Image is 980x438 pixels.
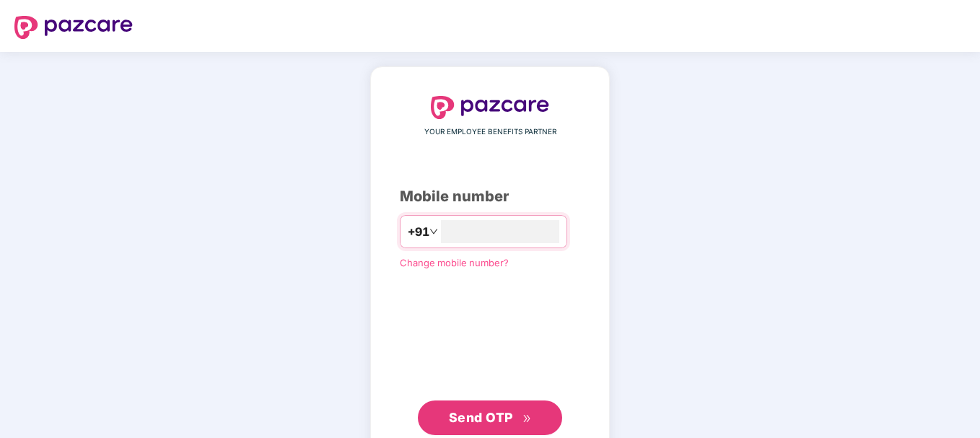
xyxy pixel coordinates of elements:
img: logo [14,16,133,39]
img: logo [431,96,549,119]
span: Send OTP [449,410,513,425]
span: YOUR EMPLOYEE BENEFITS PARTNER [424,126,556,138]
span: double-right [522,414,532,424]
button: Send OTPdouble-right [418,400,562,435]
span: down [429,227,438,236]
span: +91 [408,223,429,241]
div: Mobile number [400,185,580,208]
a: Change mobile number? [400,257,509,268]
